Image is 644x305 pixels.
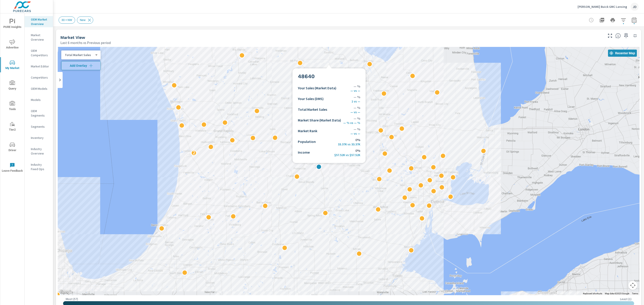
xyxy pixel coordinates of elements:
[77,17,93,24] div: New
[2,163,23,173] span: Leave Feedback
[608,16,617,25] button: Print Report
[31,98,49,102] p: Models
[77,18,88,22] span: New
[25,134,53,141] div: Inventory
[60,40,111,45] p: Last 6 months vs Previous period
[2,101,23,112] span: Tools
[31,75,49,80] p: Competitors
[31,17,49,26] p: OEM Market Overview
[25,63,53,70] div: Market Editor
[61,61,101,70] button: Add Overlay
[31,136,49,140] p: Inventory
[578,5,627,9] p: [PERSON_NAME] Buick GMC Lansing
[2,19,23,30] span: PURE Insights
[31,109,49,118] p: OEM Segments
[620,297,631,301] p: Least ( 1 )
[623,32,630,39] span: Save this to your personalized report
[31,33,49,42] p: Market Overview
[31,86,49,91] p: OEM Models
[619,16,628,25] button: Apply Filters
[61,53,97,57] div: Total Market Sales
[2,60,23,71] span: My Market
[59,18,75,22] span: 30 + NW
[31,48,49,57] p: OEM Competitors
[59,289,74,295] a: Open this area in Google Maps (opens a new window)
[583,292,602,295] button: Keyboard shortcuts
[610,51,635,55] span: Recenter Map
[25,108,53,119] div: OEM Segments
[360,79,362,84] p: 2
[60,35,85,40] h5: Market View
[25,85,53,92] div: OEM Models
[25,16,53,27] div: OEM Market Overview
[25,96,53,103] div: Models
[632,292,638,295] a: Terms (opens in new tab)
[2,39,23,50] span: Advertise
[631,32,639,39] button: Minimize Widget
[25,47,53,58] div: OEM Competitors
[606,32,614,39] button: Make Fullscreen
[31,147,49,156] p: Industry Overview
[31,124,49,129] p: Segments
[2,121,23,132] span: Tier2
[31,162,49,171] p: Industry Fixed Ops
[628,281,637,290] button: Map camera controls
[65,53,93,57] p: Total Market Sales
[25,32,53,43] div: Market Overview
[605,292,629,295] span: Map data ©2025 Google
[193,150,195,155] p: 2
[63,63,99,68] span: Add Overlay
[66,297,78,301] p: Most ( 57 )
[597,16,606,25] button: "Export Report to PDF"
[608,50,637,57] button: Recenter Map
[25,146,53,157] div: Industry Overview
[25,161,53,172] div: Industry Fixed Ops
[25,74,53,81] div: Competitors
[631,3,639,11] div: JD
[25,123,53,130] div: Segments
[31,64,49,69] p: Market Editor
[0,13,24,178] div: nav menu
[59,289,74,295] img: Google
[2,80,23,91] span: Query
[615,33,621,38] span: Find the biggest opportunities in your market for your inventory. Understand by postal code where...
[630,16,639,25] button: Select Date Range
[2,142,23,153] span: Driver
